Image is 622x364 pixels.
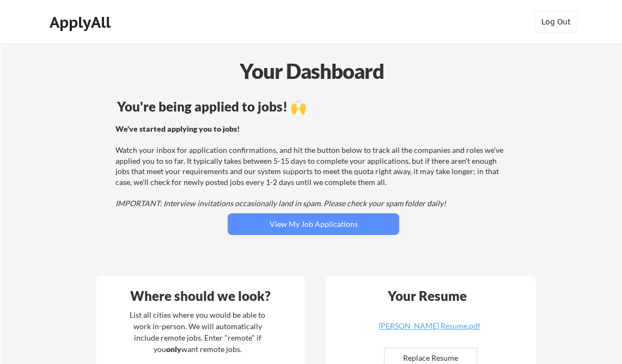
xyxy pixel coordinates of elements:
[50,13,114,32] div: ApplyAll
[99,289,302,303] div: Where should we look?
[117,100,510,113] div: You're being applied to jobs! 🙌
[166,344,181,354] strong: only
[364,322,494,339] a: [PERSON_NAME] Resume.pdf
[364,322,494,330] div: [PERSON_NAME] Resume.pdf
[1,55,622,87] div: Your Dashboard
[123,309,272,355] div: List all cities where you would be able to work in-person. We will automatically include remote j...
[373,289,481,303] div: Your Resume
[115,124,508,209] div: Watch your inbox for application confirmations, and hit the button below to track all the compani...
[115,199,446,208] em: IMPORTANT: Interview invitations occasionally land in spam. Please check your spam folder daily!
[534,11,578,33] button: Log Out
[115,124,240,133] strong: We've started applying you to jobs!
[228,213,399,235] button: View My Job Applications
